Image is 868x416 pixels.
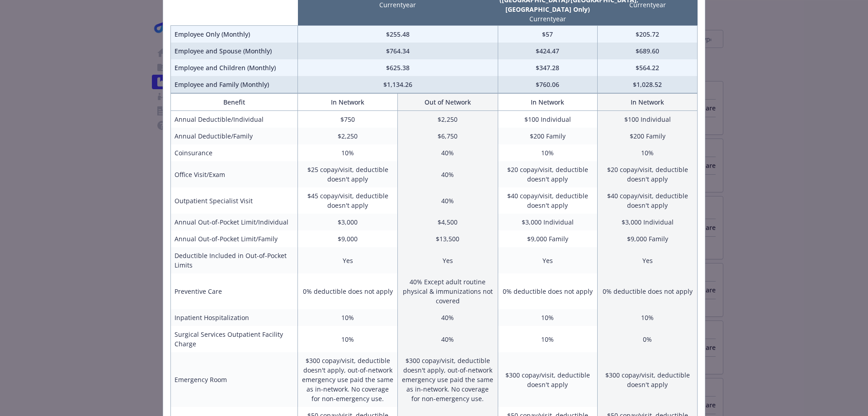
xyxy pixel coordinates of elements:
[171,187,298,214] td: Outpatient Specialist Visit
[598,59,698,76] td: $564.22
[598,247,698,273] td: Yes
[598,187,698,214] td: $40 copay/visit, deductible doesn't apply
[298,309,398,326] td: 10%
[171,214,298,230] td: Annual Out-of-Pocket Limit/Individual
[171,273,298,309] td: Preventive Care
[398,111,498,128] td: $2,250
[298,187,398,214] td: $45 copay/visit, deductible doesn't apply
[298,111,398,128] td: $750
[398,187,498,214] td: 40%
[598,214,698,230] td: $3,000 Individual
[398,128,498,144] td: $6,750
[498,128,598,144] td: $200 Family
[498,273,598,309] td: 0% deductible does not apply
[298,128,398,144] td: $2,250
[398,326,498,352] td: 40%
[398,273,498,309] td: 40% Except adult routine physical & immunizations not covered
[598,144,698,161] td: 10%
[298,144,398,161] td: 10%
[498,111,598,128] td: $100 Individual
[598,326,698,352] td: 0%
[171,352,298,407] td: Emergency Room
[498,76,598,93] td: $760.06
[298,161,398,187] td: $25 copay/visit, deductible doesn't apply
[498,230,598,247] td: $9,000 Family
[598,43,698,59] td: $689.60
[498,352,598,407] td: $300 copay/visit, deductible doesn't apply
[498,326,598,352] td: 10%
[598,309,698,326] td: 10%
[598,352,698,407] td: $300 copay/visit, deductible doesn't apply
[398,309,498,326] td: 40%
[398,230,498,247] td: $13,500
[171,247,298,273] td: Deductible Included in Out-of-Pocket Limits
[398,94,498,111] th: Out of Network
[171,43,298,59] td: Employee and Spouse (Monthly)
[598,26,698,43] td: $205.72
[498,161,598,187] td: $20 copay/visit, deductible doesn't apply
[398,214,498,230] td: $4,500
[498,247,598,273] td: Yes
[298,59,498,76] td: $625.38
[498,309,598,326] td: 10%
[171,59,298,76] td: Employee and Children (Monthly)
[171,76,298,93] td: Employee and Family (Monthly)
[298,26,498,43] td: $255.48
[498,144,598,161] td: 10%
[598,161,698,187] td: $20 copay/visit, deductible doesn't apply
[598,76,698,93] td: $1,028.52
[298,326,398,352] td: 10%
[298,94,398,111] th: In Network
[298,273,398,309] td: 0% deductible does not apply
[498,26,598,43] td: $57
[598,94,698,111] th: In Network
[598,273,698,309] td: 0% deductible does not apply
[598,230,698,247] td: $9,000 Family
[171,161,298,187] td: Office Visit/Exam
[398,247,498,273] td: Yes
[398,352,498,407] td: $300 copay/visit, deductible doesn't apply, out-of-network emergency use paid the same as in-netw...
[598,128,698,144] td: $200 Family
[298,214,398,230] td: $3,000
[498,187,598,214] td: $40 copay/visit, deductible doesn't apply
[171,144,298,161] td: Coinsurance
[171,309,298,326] td: Inpatient Hospitalization
[498,43,598,59] td: $424.47
[498,59,598,76] td: $347.28
[298,352,398,407] td: $300 copay/visit, deductible doesn't apply, out-of-network emergency use paid the same as in-netw...
[398,161,498,187] td: 40%
[171,128,298,144] td: Annual Deductible/Family
[500,14,596,24] p: Current year
[498,94,598,111] th: In Network
[171,326,298,352] td: Surgical Services Outpatient Facility Charge
[171,26,298,43] td: Employee Only (Monthly)
[498,214,598,230] td: $3,000 Individual
[298,230,398,247] td: $9,000
[298,247,398,273] td: Yes
[298,43,498,59] td: $764.34
[398,144,498,161] td: 40%
[171,111,298,128] td: Annual Deductible/Individual
[171,94,298,111] th: Benefit
[171,230,298,247] td: Annual Out-of-Pocket Limit/Family
[598,111,698,128] td: $100 Individual
[298,76,498,93] td: $1,134.26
